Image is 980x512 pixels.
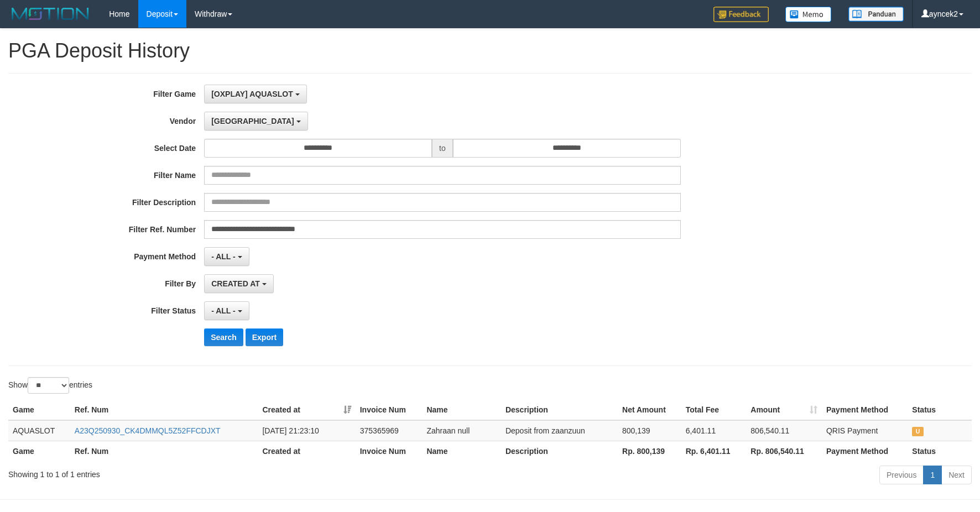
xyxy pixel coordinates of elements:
[8,377,92,394] label: Show entries
[746,441,822,461] th: Rp. 806,540.11
[211,306,236,315] span: - ALL -
[618,420,681,441] td: 800,139
[908,441,972,461] th: Status
[258,400,355,420] th: Created at: activate to sort column ascending
[822,420,908,441] td: QRIS Payment
[941,466,972,484] a: Next
[204,247,249,266] button: - ALL -
[848,7,904,22] img: panduan.png
[8,441,70,461] th: Game
[908,400,972,420] th: Status
[501,400,618,420] th: Description
[713,7,769,22] img: Feedback.jpg
[75,426,221,435] a: A23Q250930_CK4DMMQL5Z52FFCDJXT
[501,420,618,441] td: Deposit from zaanzuun
[204,328,243,346] button: Search
[681,400,747,420] th: Total Fee
[356,420,423,441] td: 375365969
[912,427,923,436] span: UNPAID
[681,441,747,461] th: Rp. 6,401.11
[8,420,70,441] td: AQUASLOT
[822,441,908,461] th: Payment Method
[681,420,747,441] td: 6,401.11
[211,90,293,98] span: [OXPLAY] AQUASLOT
[822,400,908,420] th: Payment Method
[618,400,681,420] th: Net Amount
[204,274,274,293] button: CREATED AT
[422,441,501,461] th: Name
[258,420,355,441] td: [DATE] 21:23:10
[923,466,942,484] a: 1
[246,328,283,346] button: Export
[211,117,294,126] span: [GEOGRAPHIC_DATA]
[258,441,355,461] th: Created at
[28,377,69,394] select: Showentries
[356,400,423,420] th: Invoice Num
[422,400,501,420] th: Name
[746,400,822,420] th: Amount: activate to sort column ascending
[204,112,307,130] button: [GEOGRAPHIC_DATA]
[70,400,258,420] th: Ref. Num
[204,85,306,103] button: [OXPLAY] AQUASLOT
[211,279,260,288] span: CREATED AT
[204,301,249,320] button: - ALL -
[8,464,400,480] div: Showing 1 to 1 of 1 entries
[8,40,972,62] h1: PGA Deposit History
[501,441,618,461] th: Description
[746,420,822,441] td: 806,540.11
[785,7,832,22] img: Button%20Memo.svg
[8,400,70,420] th: Game
[618,441,681,461] th: Rp. 800,139
[879,466,924,484] a: Previous
[422,420,501,441] td: Zahraan null
[8,6,92,22] img: MOTION_logo.png
[356,441,423,461] th: Invoice Num
[432,139,453,158] span: to
[211,252,236,261] span: - ALL -
[70,441,258,461] th: Ref. Num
